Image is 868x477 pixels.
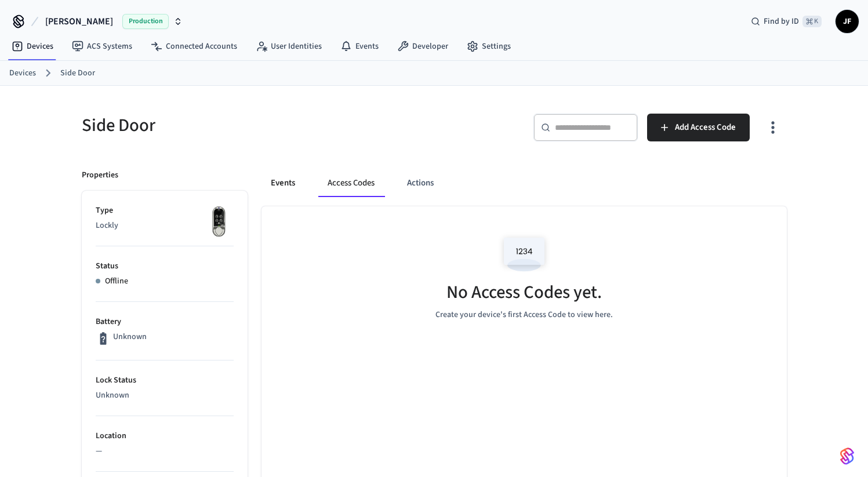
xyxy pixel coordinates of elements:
p: Lockly [96,220,234,232]
button: Access Codes [318,169,384,197]
p: Status [96,260,234,272]
span: [PERSON_NAME] [45,14,113,28]
p: Properties [82,169,118,181]
span: Add Access Code [675,120,736,135]
a: User Identities [246,36,331,57]
button: JF [836,10,859,33]
p: Offline [105,275,128,287]
div: ant example [262,169,787,197]
h5: No Access Codes yet. [446,281,602,304]
p: Type [96,205,234,217]
a: Devices [9,67,36,79]
p: Unknown [113,331,147,343]
p: Battery [96,316,234,328]
div: Find by ID⌘ K [742,11,831,32]
p: Unknown [96,389,234,402]
button: Actions [398,169,443,197]
button: Add Access Code [647,114,750,141]
a: Settings [457,36,520,57]
a: ACS Systems [63,36,141,57]
a: Events [331,36,388,57]
img: Access Codes Empty State [498,230,550,279]
p: Lock Status [96,374,234,387]
span: Find by ID [764,16,799,27]
span: Production [122,14,169,29]
a: Developer [388,36,457,57]
span: ⌘ K [802,16,822,27]
p: Location [96,430,234,442]
h5: Side Door [82,114,427,137]
span: JF [837,11,858,32]
a: Devices [2,36,63,57]
button: Events [262,169,304,197]
p: Create your device's first Access Code to view here. [435,309,613,321]
img: SeamLogoGradient.69752ec5.svg [840,447,854,465]
a: Side Door [60,67,95,79]
a: Connected Accounts [141,36,246,57]
img: Lockly Vision Lock, Front [205,205,234,239]
p: — [96,445,234,457]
